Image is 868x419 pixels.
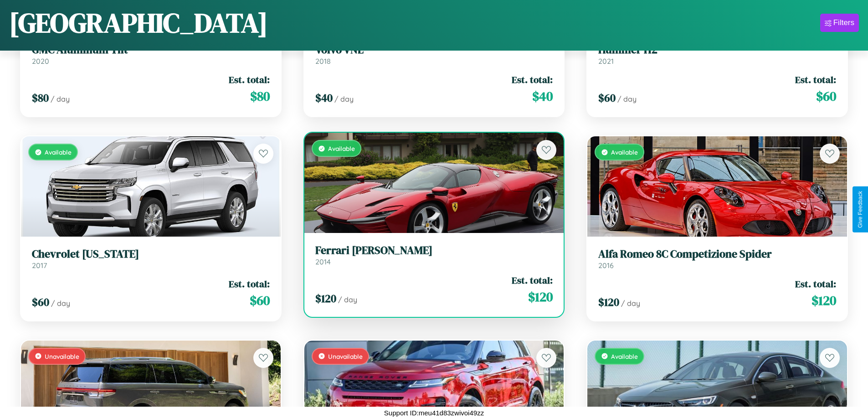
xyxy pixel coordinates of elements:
[32,43,270,66] a: GMC Aluminum Tilt2020
[820,14,859,32] button: Filters
[250,87,270,105] span: $ 80
[9,4,268,41] h1: [GEOGRAPHIC_DATA]
[328,145,355,152] span: Available
[315,43,553,66] a: Volvo VNL2018
[598,248,836,261] h3: Alfa Romeo 8C Competizione Spider
[338,295,357,304] span: / day
[328,352,363,360] span: Unavailable
[315,244,553,257] h3: Ferrari [PERSON_NAME]
[229,277,270,290] span: Est. total:
[598,90,616,105] span: $ 60
[512,274,553,287] span: Est. total:
[32,90,49,105] span: $ 80
[512,73,553,86] span: Est. total:
[598,43,836,66] a: Hummer H22021
[32,57,49,66] span: 2020
[315,291,336,306] span: $ 120
[598,248,836,270] a: Alfa Romeo 8C Competizione Spider2016
[598,57,614,66] span: 2021
[857,191,863,228] div: Give Feedback
[833,18,854,27] div: Filters
[532,87,553,105] span: $ 40
[611,352,638,360] span: Available
[51,299,70,308] span: / day
[250,291,270,310] span: $ 60
[32,295,49,310] span: $ 60
[598,261,614,270] span: 2016
[45,148,72,156] span: Available
[32,248,270,261] h3: Chevrolet [US_STATE]
[51,94,70,103] span: / day
[617,94,637,103] span: / day
[795,73,836,86] span: Est. total:
[334,94,354,103] span: / day
[384,407,484,419] p: Support ID: meu41d83zwivoi49zz
[315,257,331,266] span: 2014
[315,244,553,266] a: Ferrari [PERSON_NAME]2014
[611,148,638,156] span: Available
[598,295,619,310] span: $ 120
[528,288,553,306] span: $ 120
[32,261,47,270] span: 2017
[315,57,331,66] span: 2018
[816,87,836,105] span: $ 60
[812,291,836,310] span: $ 120
[229,73,270,86] span: Est. total:
[32,248,270,270] a: Chevrolet [US_STATE]2017
[621,299,640,308] span: / day
[795,277,836,290] span: Est. total:
[315,90,333,105] span: $ 40
[45,352,79,360] span: Unavailable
